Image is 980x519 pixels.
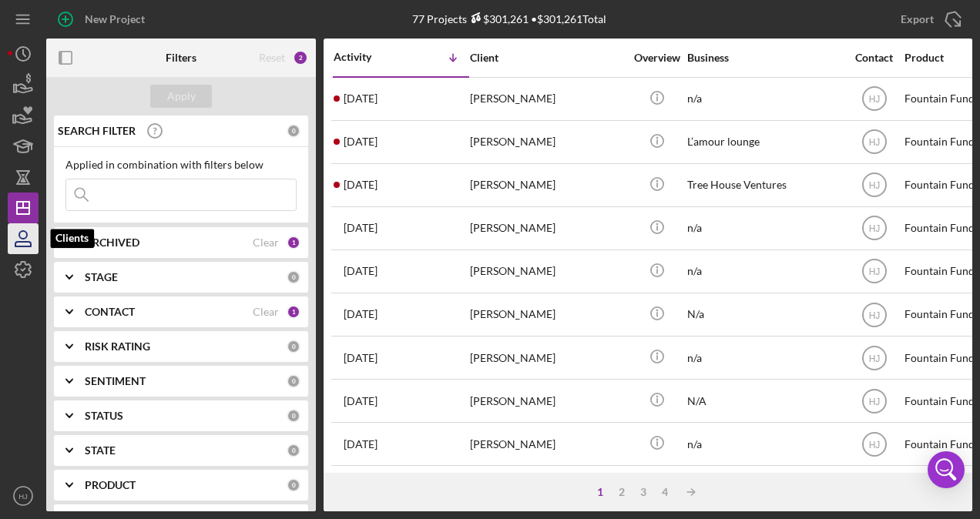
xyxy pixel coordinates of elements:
[287,478,300,492] div: 0
[589,486,611,498] div: 1
[85,271,118,283] b: STAGE
[287,340,300,353] div: 0
[167,85,196,108] div: Apply
[287,409,300,423] div: 0
[344,179,378,191] time: 2025-09-11 20:25
[687,79,841,119] div: n/a
[8,480,39,511] button: HJ
[868,310,880,320] text: HJ
[633,486,654,498] div: 3
[150,85,212,108] button: Apply
[470,52,624,64] div: Client
[334,51,401,63] div: Activity
[470,424,624,464] div: [PERSON_NAME]
[85,479,136,491] b: PRODUCT
[654,486,676,498] div: 4
[344,222,378,234] time: 2025-09-11 17:47
[344,136,378,148] time: 2025-09-12 22:30
[868,137,880,148] text: HJ
[85,375,146,387] b: SENTIMENT
[344,352,378,364] time: 2025-09-10 13:10
[18,492,28,501] text: HJ
[467,12,529,25] div: $301,261
[344,438,378,450] time: 2025-09-08 20:09
[687,337,841,378] div: n/a
[287,124,300,138] div: 0
[687,208,841,249] div: n/a
[85,444,116,457] b: STATE
[344,265,378,277] time: 2025-09-11 17:46
[85,4,145,35] div: New Project
[470,165,624,206] div: [PERSON_NAME]
[344,92,378,105] time: 2025-09-13 00:33
[287,444,300,457] div: 0
[845,52,903,64] div: Contact
[687,380,841,421] div: N/A
[287,236,300,249] div: 1
[470,208,624,249] div: [PERSON_NAME]
[687,52,841,64] div: Business
[85,236,139,249] b: ARCHIVED
[470,79,624,119] div: [PERSON_NAME]
[470,122,624,162] div: [PERSON_NAME]
[344,308,378,320] time: 2025-09-10 14:06
[412,12,606,25] div: 77 Projects • $301,261 Total
[868,396,880,407] text: HJ
[85,306,135,318] b: CONTACT
[868,223,880,234] text: HJ
[868,266,880,277] text: HJ
[687,122,841,162] div: L’amour lounge
[287,374,300,388] div: 0
[687,294,841,335] div: N/a
[470,251,624,292] div: [PERSON_NAME]
[885,4,972,35] button: Export
[687,467,841,507] div: N/A
[85,410,123,422] b: STATUS
[901,4,934,35] div: Export
[687,165,841,206] div: Tree House Ventures
[166,52,196,64] b: Filters
[687,424,841,464] div: n/a
[868,180,880,191] text: HJ
[470,467,624,507] div: [PERSON_NAME]
[287,270,300,284] div: 0
[628,52,686,64] div: Overview
[259,52,285,64] div: Reset
[868,353,880,363] text: HJ
[287,305,300,319] div: 1
[344,395,378,407] time: 2025-09-09 20:11
[253,306,279,318] div: Clear
[46,4,160,35] button: New Project
[928,451,965,488] div: Open Intercom Messenger
[687,251,841,292] div: n/a
[85,340,150,353] b: RISK RATING
[470,380,624,421] div: [PERSON_NAME]
[253,236,279,249] div: Clear
[58,125,136,137] b: SEARCH FILTER
[293,50,308,65] div: 2
[470,294,624,335] div: [PERSON_NAME]
[65,159,297,171] div: Applied in combination with filters below
[868,439,880,450] text: HJ
[868,94,880,105] text: HJ
[611,486,633,498] div: 2
[470,337,624,378] div: [PERSON_NAME]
